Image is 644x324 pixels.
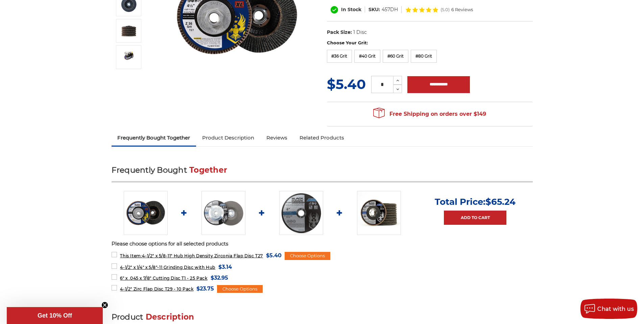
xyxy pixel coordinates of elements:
a: Frequently Bought Together [112,130,196,145]
span: 6" x .045 x 7/8" Cutting Disc T1 - 25 Pack [120,276,207,281]
span: Free Shipping on orders over $149 [373,107,486,121]
dd: 1 Disc [353,29,367,36]
p: Total Price: [435,196,516,207]
span: $65.24 [485,196,516,207]
span: Frequently Bought [112,165,187,175]
div: Get 10% OffClose teaser [7,307,103,324]
span: $32.95 [211,273,228,282]
span: $5.40 [266,251,282,260]
span: Together [189,165,227,175]
a: Related Products [293,130,350,145]
button: Chat with us [580,299,637,319]
span: Description [146,312,194,322]
img: high density flap disc with screw hub [124,191,168,235]
dt: SKU: [368,6,380,13]
a: Product Description [196,130,260,145]
span: $23.75 [196,284,214,293]
a: Add to Cart [444,211,506,225]
p: Please choose options for all selected products [112,240,533,248]
span: In Stock [341,6,361,13]
label: Choose Your Grit: [327,40,533,46]
span: 6 Reviews [451,7,473,12]
span: 4-1/2" x 1/4" x 5/8"-11 Grinding Disc with Hub [120,265,215,270]
img: 4-1/2" x 5/8-11" Hub High Density Zirconia Flap Disc T27 [120,52,137,63]
a: Reviews [260,130,293,145]
img: 4-1/2" x 5/8-11" Hub High Density Zirconia Flap Disc T27 [120,22,137,39]
span: 4-1/2" x 5/8-11" Hub High Density Zirconia Flap Disc T27 [120,253,263,258]
span: (5.0) [440,7,450,12]
div: Choose Options [217,285,263,293]
span: 4-1/2" Zirc Flap Disc T29 - 10 Pack [120,286,193,291]
dt: Pack Size: [327,29,352,36]
span: Product [112,312,143,322]
span: $3.14 [218,262,232,272]
span: Chat with us [597,306,634,312]
strong: This Item: [120,253,142,258]
dd: 457DH [382,6,398,13]
span: Get 10% Off [38,312,72,319]
div: Choose Options [285,252,330,260]
button: Close teaser [101,302,108,308]
span: $5.40 [327,76,366,92]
